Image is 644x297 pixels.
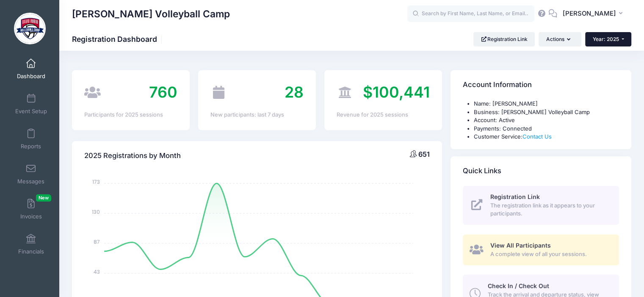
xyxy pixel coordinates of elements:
[11,229,51,259] a: Financials
[92,208,100,215] tspan: 130
[474,100,619,108] li: Name: [PERSON_NAME]
[72,4,230,24] h1: [PERSON_NAME] Volleyball Camp
[490,202,609,218] span: The registration link as it appears to your participants.
[490,242,551,249] span: View All Participants
[17,178,44,185] span: Messages
[17,73,45,80] span: Dashboard
[84,111,177,119] div: Participants for 2025 sessions
[563,9,616,18] span: [PERSON_NAME]
[487,282,549,289] span: Check In / Check Out
[474,108,619,117] li: Business: [PERSON_NAME] Volleyball Camp
[407,5,534,22] input: Search by First Name, Last Name, or Email...
[593,36,619,42] span: Year: 2025
[490,193,540,200] span: Registration Link
[522,133,552,140] a: Contact Us
[11,194,51,224] a: InvoicesNew
[474,116,619,125] li: Account: Active
[463,159,501,183] h4: Quick Links
[15,108,47,115] span: Event Setup
[92,178,100,185] tspan: 173
[11,89,51,119] a: Event Setup
[11,159,51,189] a: Messages
[363,83,430,101] span: $100,441
[474,125,619,133] li: Payments: Connected
[585,32,631,46] button: Year: 2025
[18,248,44,255] span: Financials
[21,143,41,150] span: Reports
[210,111,304,119] div: New participants: last 7 days
[473,32,535,46] a: Registration Link
[149,83,177,101] span: 760
[94,238,100,245] tspan: 87
[11,124,51,154] a: Reports
[463,186,619,225] a: Registration Link The registration link as it appears to your participants.
[84,144,181,168] h4: 2025 Registrations by Month
[463,73,532,97] h4: Account Information
[36,194,51,202] span: New
[14,13,46,44] img: David Rubio Volleyball Camp
[474,133,619,141] li: Customer Service:
[94,268,100,275] tspan: 43
[557,4,631,24] button: [PERSON_NAME]
[20,213,42,220] span: Invoices
[72,35,164,44] h1: Registration Dashboard
[337,111,430,119] div: Revenue for 2025 sessions
[490,250,609,259] span: A complete view of all your sessions.
[463,234,619,265] a: View All Participants A complete view of all your sessions.
[11,54,51,84] a: Dashboard
[539,32,581,46] button: Actions
[418,150,430,158] span: 651
[285,83,304,101] span: 28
